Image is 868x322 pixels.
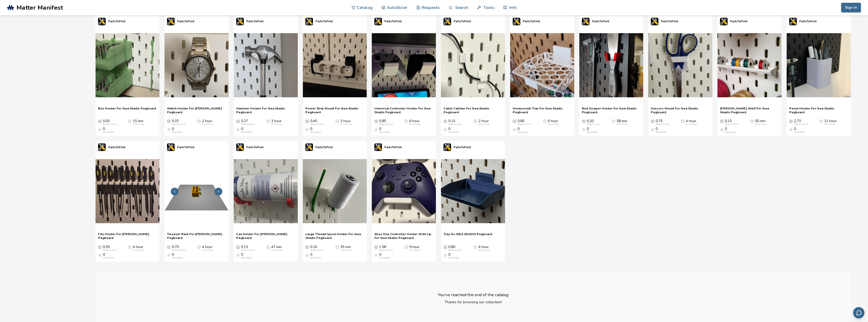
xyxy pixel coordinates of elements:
[310,123,324,126] div: Material Cost
[236,232,295,240] span: Can Holder For [PERSON_NAME] Pegboard
[236,18,244,25] img: PartsToPrint's profile
[587,119,600,126] div: 0.20
[448,249,462,252] div: Material Cost
[241,131,252,134] div: Downloads
[799,19,817,24] p: PartsToPrint
[725,123,738,126] div: Material Cost
[128,245,132,249] span: Average Print Time
[103,131,114,134] div: Downloads
[841,3,861,12] button: Sign In
[98,253,102,257] span: Downloads
[108,145,125,150] p: PartsToPrint
[246,19,264,24] p: PartsToPrint
[523,19,540,24] p: PartsToPrint
[172,257,183,259] div: Downloads
[236,119,240,123] span: Average Cost
[819,119,823,123] span: Average Print Time
[448,119,462,126] div: 0.15
[422,292,524,297] p: You've reached the end of the catalog
[310,245,324,252] div: 0.10
[656,131,667,134] div: Downloads
[98,245,102,249] span: Average Cost
[513,18,520,25] img: PartsToPrint's profile
[177,19,194,24] p: PartsToPrint
[305,232,364,240] span: Large Thread Spool Holder For Ikea Skadis Pegboard
[824,119,837,126] div: 11 hour
[241,245,255,252] div: 0.15
[750,119,754,123] span: Average Print Time
[271,245,282,252] div: 47 min
[310,127,321,134] div: 0
[310,257,321,259] div: Downloads
[656,127,667,134] div: 0
[197,245,201,249] span: Average Print Time
[755,119,766,126] div: 50 min
[340,119,352,126] div: 3 hour
[172,123,186,126] div: Material Cost
[202,119,213,126] div: 2 hour
[518,131,529,134] div: Downloads
[454,145,471,150] p: PartsToPrint
[587,123,600,126] div: Material Cost
[98,119,102,123] span: Average Cost
[720,18,728,25] img: PartsToPrint's profile
[617,119,628,126] div: 58 min
[340,123,352,126] div: Print Time
[448,245,462,252] div: 0.80
[172,253,183,259] div: 0
[579,15,612,28] a: PartsToPrint's profilePartsToPrint
[241,127,252,134] div: 0
[582,106,641,114] span: Bed Scraper Holder For Ikea Skadis Pegboard
[444,253,447,257] span: Downloads
[164,159,229,223] img: 1_Print_Preview
[103,123,117,126] div: Material Cost
[172,245,186,252] div: 0.70
[305,127,309,131] span: Downloads
[98,143,106,151] img: PartsToPrint's profile
[404,245,408,249] span: Average Print Time
[725,131,736,134] div: Downloads
[103,245,117,252] div: 0.55
[789,106,848,114] span: Pencil Holder For Ikea Skadis Pegboard
[96,15,128,28] a: PartsToPrint's profilePartsToPrint
[448,131,459,134] div: Downloads
[651,106,710,114] a: Scissors Mount For Ikea Skadis Pegboard
[305,143,313,151] img: PartsToPrint's profile
[409,123,420,126] div: Print Time
[172,119,186,126] div: 0.33
[384,19,402,24] p: PartsToPrint
[444,143,451,151] img: PartsToPrint's profile
[336,245,339,249] span: Average Print Time
[241,257,252,259] div: Downloads
[236,143,244,151] img: PartsToPrint's profile
[202,249,213,252] div: Print Time
[686,123,697,126] div: Print Time
[164,154,229,230] a: 1_Print_Preview
[241,123,255,126] div: Material Cost
[448,257,459,259] div: Downloads
[372,15,404,28] a: PartsToPrint's profilePartsToPrint
[853,307,864,318] button: Send feedback via email
[582,127,585,131] span: Downloads
[98,127,102,131] span: Downloads
[548,119,559,126] div: 6 hour
[478,245,490,252] div: 4 hour
[794,131,805,134] div: Downloads
[656,119,669,126] div: 0.75
[379,131,390,134] div: Downloads
[374,253,378,257] span: Downloads
[271,123,282,126] div: Print Time
[266,245,270,249] span: Average Print Time
[167,127,171,131] span: Downloads
[582,119,585,123] span: Average Cost
[316,145,333,150] p: PartsToPrint
[202,245,213,252] div: 4 hour
[510,15,543,28] a: PartsToPrint's profilePartsToPrint
[651,119,654,123] span: Average Cost
[305,119,309,123] span: Average Cost
[133,245,144,252] div: 4 hour
[794,123,808,126] div: Material Cost
[404,119,408,123] span: Average Print Time
[379,249,393,252] div: Material Cost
